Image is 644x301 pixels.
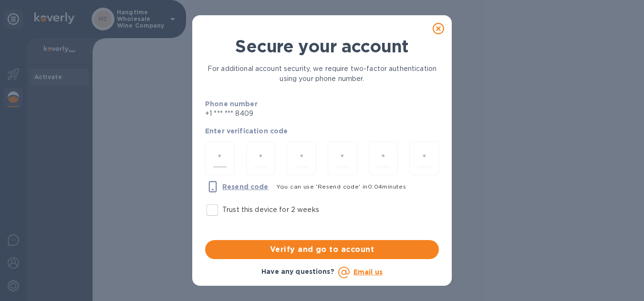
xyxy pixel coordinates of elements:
p: Enter verification code [205,126,439,136]
p: Trust this device for 2 weeks [222,205,319,215]
h1: Secure your account [205,36,439,56]
u: Resend code [222,183,269,191]
p: For additional account security, we require two-factor authentication using your phone number. [205,64,439,84]
button: Verify and go to account [205,240,439,259]
span: Verify and go to account [213,244,431,255]
span: You can use 'Resend code' in 0 : 04 minutes [276,183,406,190]
b: Have any questions? [261,268,334,275]
b: Phone number [205,100,258,108]
a: Email us [353,268,383,276]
